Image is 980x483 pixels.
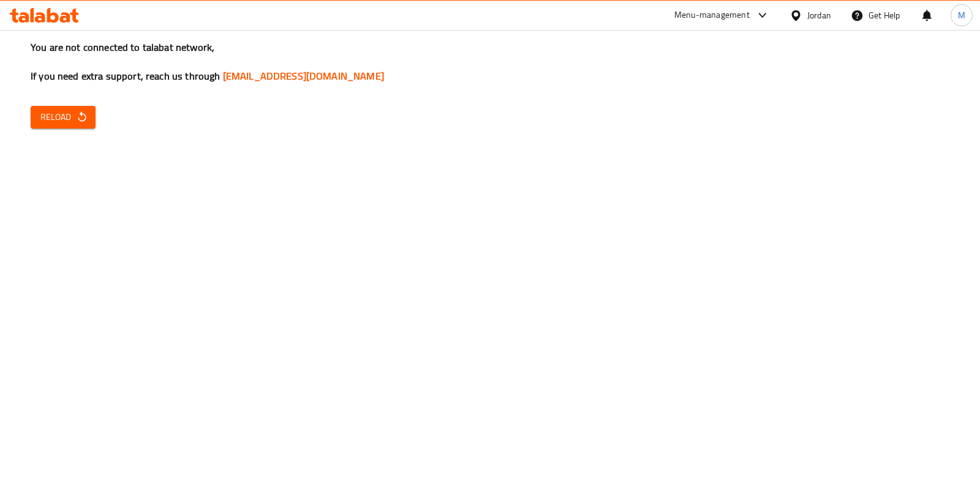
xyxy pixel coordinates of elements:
button: Reload [31,106,96,129]
span: Reload [40,110,86,125]
h3: You are not connected to talabat network, If you need extra support, reach us through [31,40,949,83]
div: Menu-management [674,8,750,23]
div: Jordan [807,9,831,22]
a: [EMAIL_ADDRESS][DOMAIN_NAME] [223,67,384,85]
span: M [958,9,965,22]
